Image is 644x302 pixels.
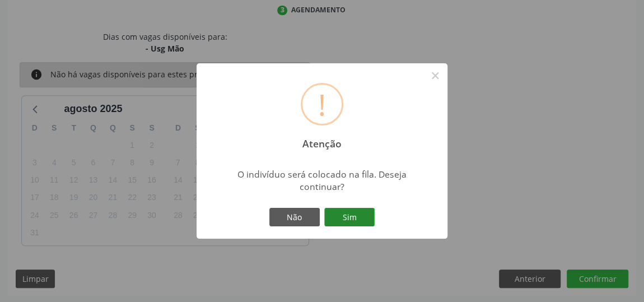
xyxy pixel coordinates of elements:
h2: Atenção [293,130,352,150]
div: O indivíduo será colocado na fila. Deseja continuar? [223,168,421,193]
button: Sim [324,208,375,227]
button: Não [269,208,320,227]
button: Close this dialog [426,66,445,85]
div: ! [318,85,326,124]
